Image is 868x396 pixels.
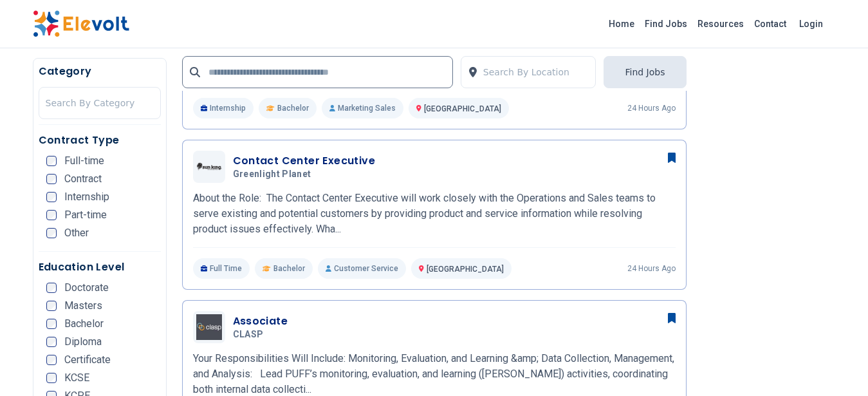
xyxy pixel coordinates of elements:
h5: Contract Type [39,133,161,148]
input: Full-time [46,156,57,166]
span: Bachelor [277,103,309,113]
span: Part-time [64,210,107,220]
input: Other [46,228,57,238]
h3: Associate [233,314,288,329]
img: Elevolt [33,10,129,37]
a: Greenlight PlanetContact Center ExecutiveGreenlight PlanetAbout the Role: The Contact Center Exec... [193,151,676,279]
span: Diploma [64,337,102,347]
input: Masters [46,301,57,311]
input: Contract [46,174,57,184]
a: Login [791,11,831,37]
span: KCSE [64,373,89,383]
h3: Contact Center Executive [233,153,376,169]
span: Bachelor [64,319,104,329]
span: Other [64,228,89,238]
iframe: Chat Widget [804,334,868,396]
input: KCSE [46,373,57,383]
span: Doctorate [64,283,109,293]
span: [GEOGRAPHIC_DATA] [427,265,504,274]
input: Doctorate [46,283,57,293]
p: Full Time [193,258,250,279]
a: Find Jobs [640,14,692,34]
button: Find Jobs [604,56,686,88]
p: Customer Service [318,258,406,279]
span: [GEOGRAPHIC_DATA] [424,104,501,113]
input: Certificate [46,355,57,365]
h5: Education Level [39,259,161,275]
input: Part-time [46,210,57,220]
p: About the Role: The Contact Center Executive will work closely with the Operations and Sales team... [193,191,676,237]
input: Diploma [46,337,57,347]
input: Internship [46,192,57,202]
p: 24 hours ago [627,263,676,274]
span: Masters [64,301,102,311]
p: Marketing Sales [322,98,403,118]
p: 24 hours ago [627,103,676,113]
img: CLASP [196,314,222,340]
a: Home [604,14,640,34]
p: Internship [193,98,254,118]
h5: Category [39,64,161,79]
img: Greenlight Planet [196,162,222,171]
span: Certificate [64,355,111,365]
a: Contact [749,14,791,34]
span: Contract [64,174,102,184]
a: Resources [692,14,749,34]
span: Greenlight Planet [233,169,311,180]
span: CLASP [233,329,264,341]
span: Bachelor [273,263,305,274]
span: Internship [64,192,109,202]
input: Bachelor [46,319,57,329]
span: Full-time [64,156,104,166]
